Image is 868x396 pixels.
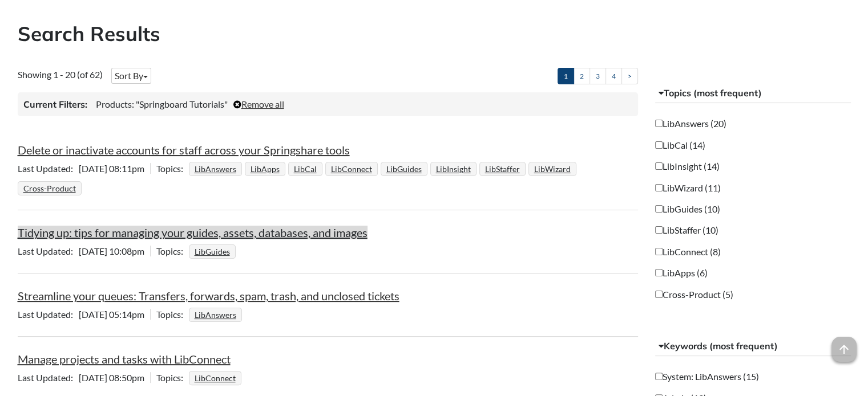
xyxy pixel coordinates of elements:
a: LibCal [292,161,318,177]
input: LibApps (6) [655,269,663,276]
a: Remove all [233,99,284,109]
button: Sort By [111,68,151,84]
span: Last Updated [18,309,79,320]
span: [DATE] 08:50pm [18,372,150,383]
h2: Search Results [18,20,851,48]
ul: Topics [18,163,579,193]
a: Tidying up: tips for managing your guides, assets, databases, and images [18,226,368,239]
span: Topics [156,246,189,256]
input: LibStaffer (10) [655,226,663,234]
input: LibCal (14) [655,141,663,149]
input: LibAnswers (20) [655,120,663,127]
a: LibGuides [385,161,423,177]
a: arrow_upward [831,338,857,352]
label: Cross-Product (5) [655,288,733,301]
span: Last Updated [18,246,79,256]
input: LibGuides (10) [655,205,663,213]
span: Showing 1 - 20 (of 62) [18,69,103,80]
ul: Pagination of search results [558,68,638,84]
label: System: LibAnswers (15) [655,370,759,383]
a: LibGuides [193,243,232,260]
span: Topics [156,163,189,174]
label: LibInsight (14) [655,160,720,173]
a: LibInsight [434,161,473,177]
a: LibStaffer [483,161,522,177]
span: Topics [156,309,189,320]
button: Topics (most frequent) [655,83,851,104]
label: LibStaffer (10) [655,224,718,236]
span: [DATE] 05:14pm [18,309,150,320]
span: Products: [96,99,134,109]
span: [DATE] 08:11pm [18,163,150,174]
label: LibApps (6) [655,267,708,279]
input: LibConnect (8) [655,248,663,255]
ul: Topics [189,309,245,320]
a: Cross-Product [22,180,78,197]
label: LibGuides (10) [655,203,720,215]
span: Last Updated [18,163,79,174]
input: LibInsight (14) [655,162,663,170]
a: 3 [590,68,606,84]
input: Cross-Product (5) [655,291,663,298]
span: [DATE] 10:08pm [18,246,150,256]
label: LibAnswers (20) [655,117,726,130]
a: LibConnect [329,161,374,177]
a: LibAnswers [193,307,238,323]
a: LibConnect [193,370,237,386]
ul: Topics [189,246,239,256]
span: "Springboard Tutorials" [136,99,228,109]
a: LibAnswers [193,161,238,177]
ul: Topics [189,372,244,383]
a: LibWizard [532,161,572,177]
label: LibWizard (11) [655,182,721,194]
a: LibApps [249,161,281,177]
a: 1 [558,68,574,84]
input: LibWizard (11) [655,184,663,191]
a: 2 [574,68,590,84]
span: arrow_upward [831,337,857,362]
a: Streamline your queues: Transfers, forwards, spam, trash, and unclosed tickets [18,289,399,303]
a: Delete or inactivate accounts for staff across your Springshare tools [18,143,350,157]
input: System: LibAnswers (15) [655,373,663,380]
span: Last Updated [18,372,79,383]
a: > [621,68,638,84]
a: Manage projects and tasks with LibConnect [18,352,231,366]
span: Topics [156,372,189,383]
button: Keywords (most frequent) [655,336,851,357]
h3: Current Filters [23,98,87,111]
label: LibConnect (8) [655,246,721,258]
a: 4 [605,68,622,84]
label: LibCal (14) [655,139,705,152]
